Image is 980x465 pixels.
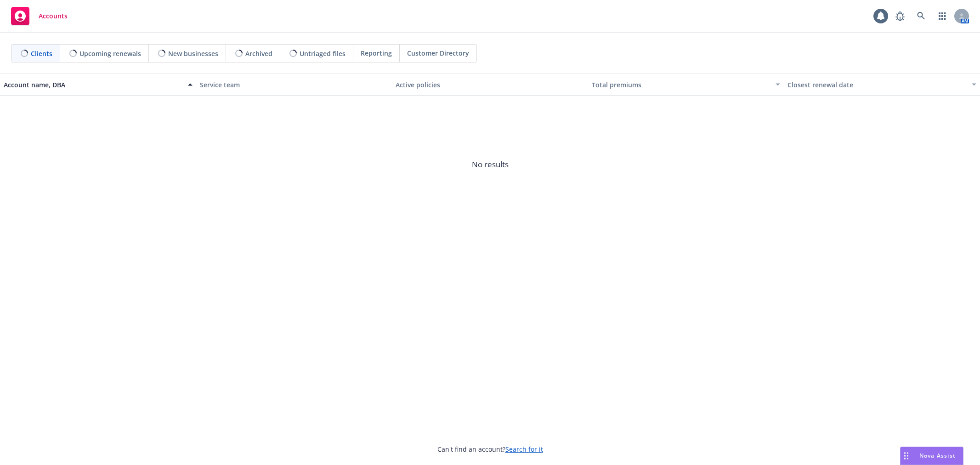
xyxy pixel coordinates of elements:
a: Accounts [7,3,71,29]
div: Drag to move [901,447,912,465]
a: Search for it [505,445,543,454]
div: Account name, DBA [4,80,182,90]
span: Can't find an account? [437,444,543,454]
div: Closest renewal date [787,80,966,90]
a: Search [912,7,930,25]
span: Archived [245,49,272,58]
div: Total premiums [592,80,770,90]
a: Report a Bug [891,7,909,25]
span: Reporting [361,48,392,58]
button: Active policies [392,74,588,96]
button: Service team [196,74,392,96]
button: Total premiums [588,74,784,96]
div: Active policies [396,80,584,90]
span: Accounts [39,12,68,20]
button: Nova Assist [900,447,963,465]
a: Switch app [933,7,952,25]
span: Untriaged files [300,49,346,58]
button: Closest renewal date [784,74,980,96]
span: Nova Assist [919,452,956,459]
span: Upcoming renewals [79,49,141,58]
span: New businesses [168,49,218,58]
div: Service team [200,80,389,90]
span: Clients [31,49,52,58]
span: Customer Directory [407,48,469,58]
